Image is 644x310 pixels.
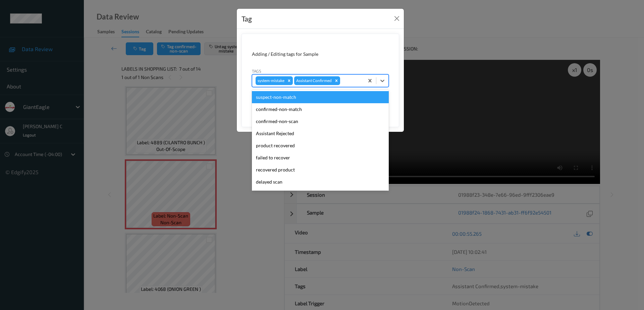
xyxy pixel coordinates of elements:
[392,14,401,23] button: Close
[252,68,261,74] label: Tags
[252,115,389,127] div: confirmed-non-scan
[252,127,389,140] div: Assistant Rejected
[294,76,333,85] div: Assistant Confirmed
[241,13,252,24] div: Tag
[252,51,389,57] div: Adding / Editing tags for Sample
[252,103,389,115] div: confirmed-non-match
[256,76,285,85] div: system-mistake
[252,140,389,152] div: product recovered
[333,76,340,85] div: Remove Assistant Confirmed
[252,152,389,164] div: failed to recover
[252,176,389,188] div: delayed scan
[252,188,389,200] div: Unusual activity
[252,91,389,103] div: suspect-non-match
[285,76,293,85] div: Remove system-mistake
[252,164,389,176] div: recovered product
